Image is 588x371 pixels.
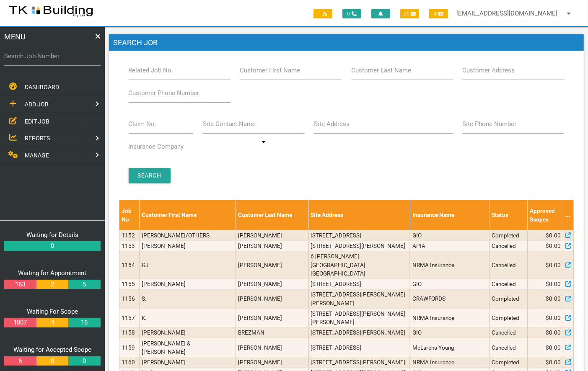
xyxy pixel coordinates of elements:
[308,289,410,309] td: [STREET_ADDRESS][PERSON_NAME][PERSON_NAME]
[410,357,489,368] td: NRMA Insurance
[4,280,36,289] a: 163
[25,118,49,124] span: EDIT JOB
[490,230,528,240] td: Completed
[140,308,236,327] td: K.
[236,251,308,279] td: [PERSON_NAME]
[490,338,528,357] td: Cancelled
[490,289,528,309] td: Completed
[109,34,584,51] h1: Search Job
[140,200,236,230] th: Customer First Name
[236,357,308,368] td: [PERSON_NAME]
[25,84,59,90] span: DASHBOARD
[410,279,489,289] td: GIO
[36,280,68,289] a: 2
[119,241,140,251] td: 1153
[308,241,410,251] td: [STREET_ADDRESS][PERSON_NAME]
[308,251,410,279] td: 6 [PERSON_NAME] [GEOGRAPHIC_DATA] [GEOGRAPHIC_DATA]
[4,31,26,42] span: MENU
[490,327,528,338] td: Cancelled
[13,346,91,353] a: Waiting for Accepted Scope
[410,289,489,309] td: CRAWFORDS
[308,327,410,338] td: [STREET_ADDRESS][PERSON_NAME]
[140,279,236,289] td: [PERSON_NAME]
[546,314,561,322] span: $0.00
[546,280,561,288] span: $0.00
[308,357,410,368] td: [STREET_ADDRESS][PERSON_NAME]
[119,327,140,338] td: 1158
[68,356,100,366] a: 0
[308,279,410,289] td: [STREET_ADDRESS]
[236,200,308,230] th: Customer Last Name
[140,338,236,357] td: [PERSON_NAME] & [PERSON_NAME]
[119,230,140,240] td: 1152
[351,66,411,75] label: Customer Last Name
[4,52,101,61] label: Search Job Number
[4,356,36,366] a: 6
[119,200,140,230] th: Job No.
[140,327,236,338] td: [PERSON_NAME]
[563,200,574,230] th: ...
[129,66,174,75] label: Related Job No.
[400,9,419,18] span: 26
[18,269,87,277] a: Waiting for Appointment
[4,318,36,327] a: 1807
[68,280,100,289] a: 5
[410,338,489,357] td: McLarens Young
[236,338,308,357] td: [PERSON_NAME]
[140,241,236,251] td: [PERSON_NAME]
[342,9,361,18] span: 0
[140,357,236,368] td: [PERSON_NAME]
[308,308,410,327] td: [STREET_ADDRESS][PERSON_NAME][PERSON_NAME]
[462,119,516,129] label: Site Phone Number
[236,308,308,327] td: [PERSON_NAME]
[490,200,528,230] th: Status
[546,358,561,366] span: $0.00
[410,251,489,279] td: NRMA Insurance
[546,294,561,303] span: $0.00
[410,230,489,240] td: GIO
[308,338,410,357] td: [STREET_ADDRESS]
[68,318,100,327] a: 16
[546,242,561,250] span: $0.00
[528,200,563,230] th: Approved Scopes
[27,308,78,315] a: Waiting For Scope
[490,241,528,251] td: Cancelled
[236,327,308,338] td: BREZMAN
[119,357,140,368] td: 1160
[26,231,78,239] a: Waiting for Details
[240,66,300,75] label: Customer First Name
[4,241,101,251] a: 0
[25,101,49,108] span: ADD JOB
[140,289,236,309] td: S.
[203,119,256,129] label: Site Contact Name
[490,279,528,289] td: Cancelled
[236,289,308,309] td: [PERSON_NAME]
[25,135,50,142] span: REPORTS
[25,152,49,159] span: MANAGE
[140,251,236,279] td: GJ
[236,279,308,289] td: [PERSON_NAME]
[546,231,561,240] span: $0.00
[119,308,140,327] td: 1157
[410,327,489,338] td: GIO
[119,251,140,279] td: 1154
[129,88,199,98] label: Customer Phone Number
[314,119,350,129] label: Site Address
[410,241,489,251] td: APIA
[8,4,93,18] img: s3file
[236,230,308,240] td: [PERSON_NAME]
[490,357,528,368] td: Completed
[313,9,332,18] span: 1
[119,279,140,289] td: 1155
[308,230,410,240] td: [STREET_ADDRESS]
[462,66,515,75] label: Customer Address
[36,356,68,366] a: 0
[119,338,140,357] td: 1159
[490,251,528,279] td: Cancelled
[546,343,561,352] span: $0.00
[410,200,489,230] th: Insurance Name
[129,119,157,129] label: Claim No.
[429,9,448,18] span: 4
[129,168,171,183] input: Search
[308,200,410,230] th: Site Address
